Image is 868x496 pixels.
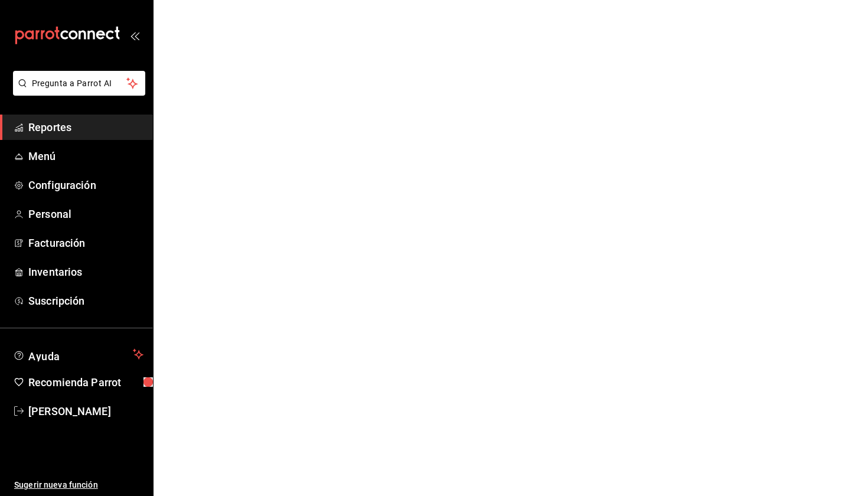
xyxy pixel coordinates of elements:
[32,77,127,90] span: Pregunta a Parrot AI
[8,86,145,98] a: Pregunta a Parrot AI
[28,206,143,222] span: Personal
[28,235,143,251] span: Facturación
[28,148,143,164] span: Menú
[28,403,143,419] span: [PERSON_NAME]
[13,71,145,96] button: Pregunta a Parrot AI
[28,119,143,135] span: Reportes
[28,177,143,193] span: Configuración
[130,31,139,40] button: open_drawer_menu
[28,264,143,280] span: Inventarios
[14,479,143,491] span: Sugerir nueva función
[28,374,143,390] span: Recomienda Parrot
[28,347,128,361] span: Ayuda
[28,293,143,309] span: Suscripción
